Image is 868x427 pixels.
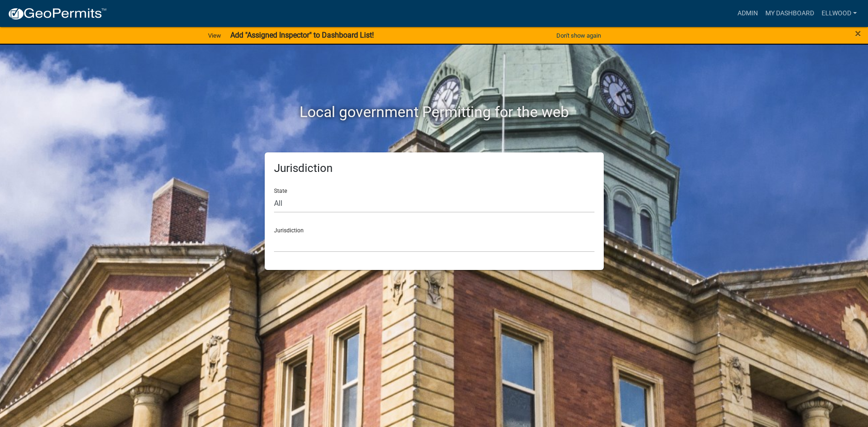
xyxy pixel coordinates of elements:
a: Admin [734,5,762,22]
a: View [204,28,225,43]
h5: Jurisdiction [274,162,594,175]
a: Ellwood [818,5,861,22]
a: My Dashboard [762,5,818,22]
button: Close [855,28,861,39]
h2: Local government Permitting for the web [176,103,692,121]
span: × [855,27,861,40]
button: Don't show again [553,28,605,43]
strong: Add "Assigned Inspector" to Dashboard List! [230,31,374,39]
